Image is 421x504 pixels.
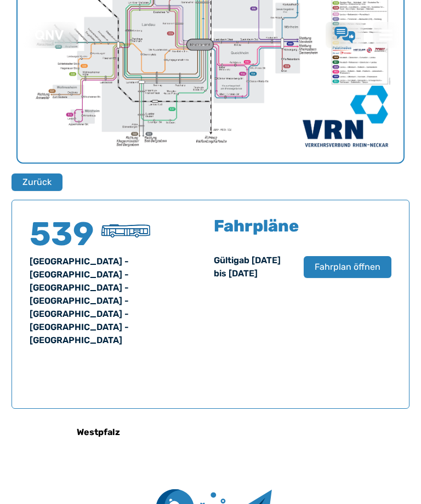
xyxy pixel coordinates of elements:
[25,419,171,445] a: Westpfalz
[334,27,355,43] a: Lob & Kritik
[101,224,150,237] img: Stadtbus
[379,28,392,42] img: menu
[315,260,380,274] span: Fahrplan öffnen
[214,254,293,280] div: Gültig ab [DATE] bis [DATE]
[30,218,95,251] h4: 539
[214,218,299,234] h5: Fahrpläne
[30,255,207,347] div: [GEOGRAPHIC_DATA] - [GEOGRAPHIC_DATA] - [GEOGRAPHIC_DATA] - [GEOGRAPHIC_DATA] - [GEOGRAPHIC_DATA]...
[12,173,55,191] a: Zurück
[12,173,62,191] button: Zurück
[304,256,391,278] button: Fahrplan öffnen
[35,26,64,44] a: QNV Logo
[72,424,124,441] h6: Westpfalz
[35,30,64,40] img: QNV Logo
